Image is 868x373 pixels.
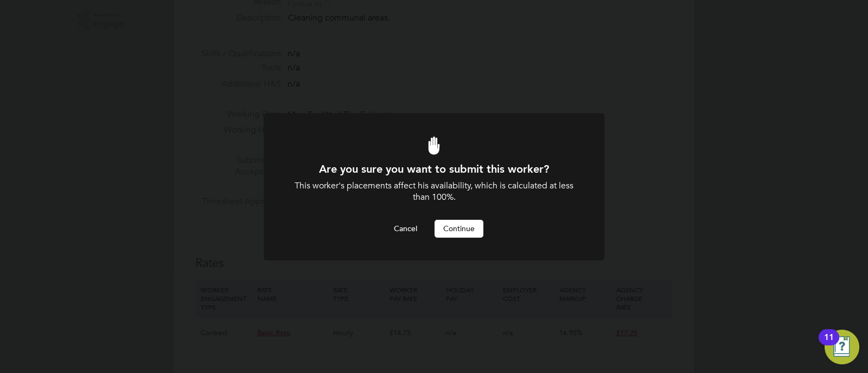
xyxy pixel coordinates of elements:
[825,330,859,364] button: Open Resource Center, 11 new notifications
[435,220,483,237] button: Continue
[824,337,834,351] div: 11
[293,162,575,176] h1: Are you sure you want to submit this worker?
[385,220,426,237] button: Cancel
[293,180,575,203] div: This worker's placements affect his availability, which is calculated at less than 100%.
